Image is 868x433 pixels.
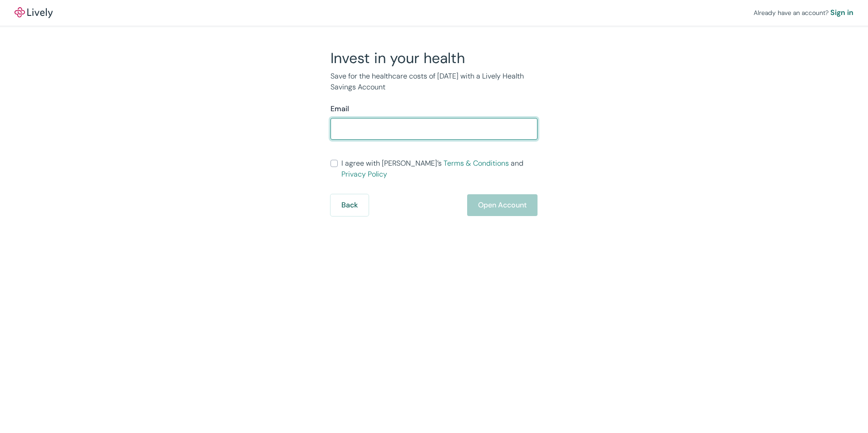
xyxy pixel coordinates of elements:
[330,103,349,114] label: Email
[330,71,538,93] p: Save for the healthcare costs of [DATE] with a Lively Health Savings Account
[754,7,853,18] div: Already have an account?
[341,169,387,179] a: Privacy Policy
[15,7,53,18] img: Lively
[341,158,538,180] span: I agree with [PERSON_NAME]’s and
[444,158,509,168] a: Terms & Conditions
[330,194,369,216] button: Back
[830,7,853,18] a: Sign in
[15,7,53,18] a: LivelyLively
[330,49,538,67] h2: Invest in your health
